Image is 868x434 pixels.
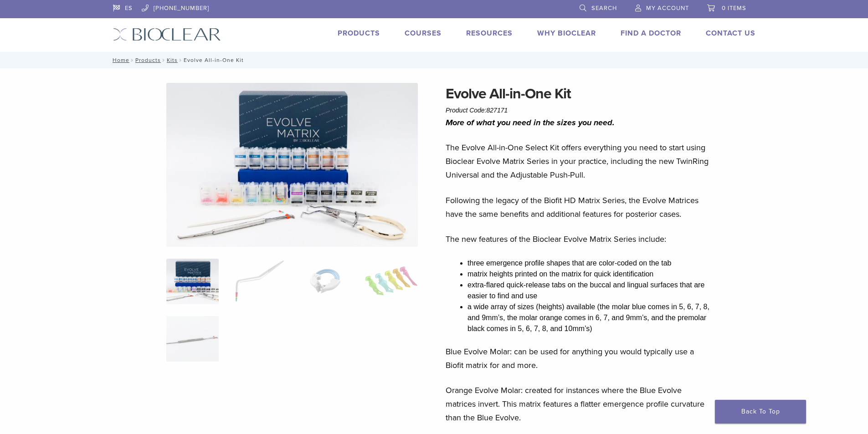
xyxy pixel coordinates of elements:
[166,83,418,247] img: IMG_0457
[178,58,184,62] span: /
[446,83,714,105] h1: Evolve All-in-One Kit
[446,141,714,182] p: The Evolve All-in-One Select Kit offers everything you need to start using Bioclear Evolve Matrix...
[113,28,221,41] img: Bioclear
[166,316,219,362] img: Evolve All-in-One Kit - Image 5
[446,345,714,372] p: Blue Evolve Molar: can be used for anything you would typically use a Biofit matrix for and more.
[446,232,714,246] p: The new features of the Bioclear Evolve Matrix Series include:
[467,258,714,269] li: three emergence profile shapes that are color-coded on the tab
[487,107,508,114] span: 827171
[446,107,508,114] span: Product Code:
[299,259,351,304] img: Evolve All-in-One Kit - Image 3
[466,29,513,38] a: Resources
[161,58,167,62] span: /
[715,400,806,424] a: Back To Top
[166,259,219,304] img: IMG_0457-scaled-e1745362001290-300x300.jpg
[467,280,714,301] li: extra-flared quick-release tabs on the buccal and lingual surfaces that are easier to find and use
[106,52,762,68] nav: Evolve All-in-One Kit
[167,57,178,63] a: Kits
[621,29,681,38] a: Find A Doctor
[446,383,714,424] p: Orange Evolve Molar: created for instances where the Blue Evolve matrices invert. This matrix fea...
[722,5,746,12] span: 0 items
[446,117,615,128] i: More of what you need in the sizes you need.
[467,269,714,280] li: matrix heights printed on the matrix for quick identification
[591,5,617,12] span: Search
[646,5,689,12] span: My Account
[467,301,714,334] li: a wide array of sizes (heights) available (the molar blue comes in 5, 6, 7, 8, and 9mm’s, the mol...
[129,58,135,62] span: /
[446,194,714,221] p: Following the legacy of the Biofit HD Matrix Series, the Evolve Matrices have the same benefits a...
[365,259,417,304] img: Evolve All-in-One Kit - Image 4
[405,29,442,38] a: Courses
[135,57,161,63] a: Products
[110,57,129,63] a: Home
[338,29,380,38] a: Products
[537,29,596,38] a: Why Bioclear
[706,29,755,38] a: Contact Us
[232,259,285,304] img: Evolve All-in-One Kit - Image 2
